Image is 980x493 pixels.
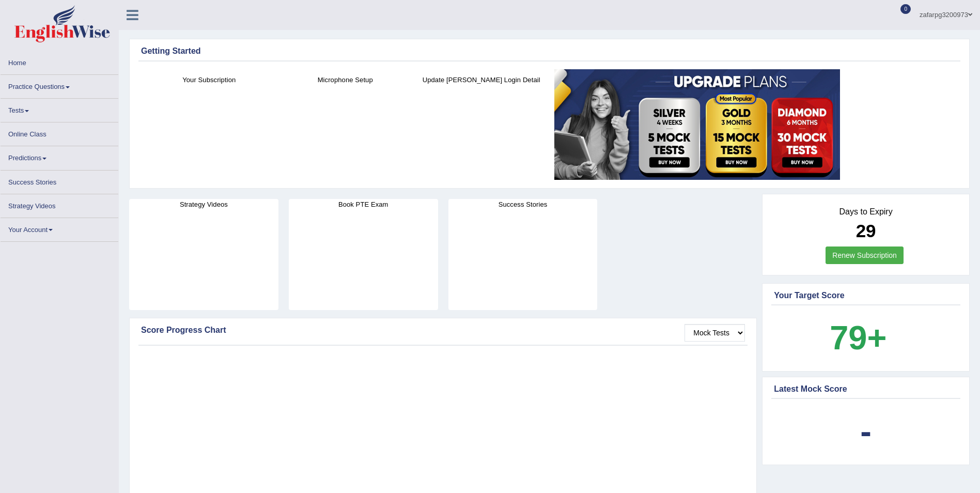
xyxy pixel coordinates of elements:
b: - [860,412,872,450]
a: Strategy Videos [1,194,118,214]
h4: Book PTE Exam [289,199,438,210]
div: Getting Started [141,45,958,57]
b: 79+ [830,319,886,357]
div: Your Target Score [774,289,958,302]
h4: Update [PERSON_NAME] Login Detail [418,74,544,85]
a: Online Class [1,122,118,143]
a: Home [1,51,118,71]
span: 0 [900,4,911,14]
h4: Success Stories [448,199,598,210]
a: Your Account [1,218,118,238]
div: Latest Mock Score [774,383,958,395]
a: Renew Subscription [826,246,904,264]
a: Tests [1,99,118,119]
a: Practice Questions [1,75,118,95]
b: 29 [856,221,876,241]
a: Success Stories [1,171,118,191]
div: Score Progress Chart [141,324,745,336]
h4: Strategy Videos [129,199,278,210]
h4: Days to Expiry [774,207,958,217]
a: Predictions [1,146,118,166]
img: small5.jpg [554,69,840,180]
h4: Your Subscription [146,74,272,85]
h4: Microphone Setup [282,74,408,85]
